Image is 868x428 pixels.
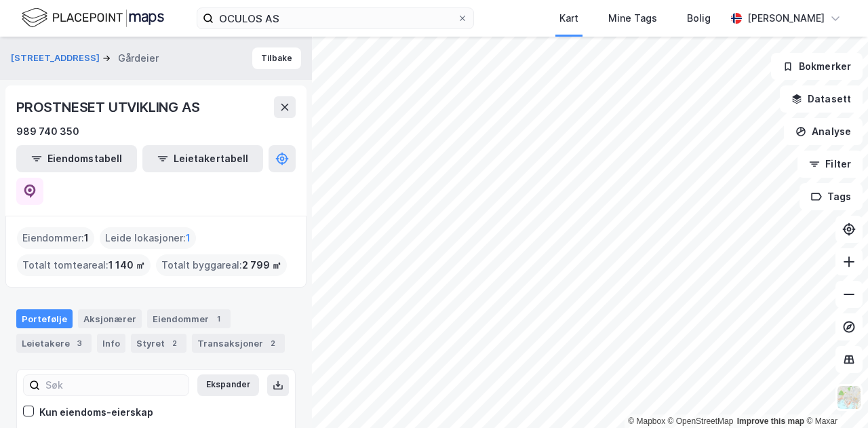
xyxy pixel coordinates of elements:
[628,416,665,426] a: Mapbox
[100,227,196,249] div: Leide lokasjoner :
[167,336,181,350] div: 2
[16,309,73,328] div: Portefølje
[214,8,457,28] input: Søk på adresse, matrikkel, gårdeiere, leietakere eller personer
[771,53,863,80] button: Bokmerker
[747,10,825,26] div: [PERSON_NAME]
[197,374,259,396] button: Ekspander
[797,151,863,178] button: Filter
[16,96,202,118] div: PROSTNESET UTVIKLING AS
[40,375,189,395] input: Søk
[737,416,804,426] a: Improve this map
[687,10,711,26] div: Bolig
[559,10,578,26] div: Kart
[84,230,89,246] span: 1
[800,363,868,428] iframe: Chat Widget
[118,50,159,66] div: Gårdeier
[73,336,86,350] div: 3
[156,254,287,276] div: Totalt byggareal :
[108,257,145,273] span: 1 140 ㎡
[22,6,164,30] img: logo.f888ab2527a4732fd821a326f86c7f29.svg
[16,145,137,172] button: Eiendomstabell
[266,336,279,350] div: 2
[17,227,94,249] div: Eiendommer :
[186,230,191,246] span: 1
[800,183,863,210] button: Tags
[11,52,102,65] button: [STREET_ADDRESS]
[16,334,92,353] div: Leietakere
[784,118,863,145] button: Analyse
[97,334,125,353] div: Info
[192,334,285,353] div: Transaksjoner
[131,334,186,353] div: Styret
[242,257,281,273] span: 2 799 ㎡
[147,309,231,328] div: Eiendommer
[608,10,657,26] div: Mine Tags
[252,47,301,69] button: Tilbake
[17,254,151,276] div: Totalt tomteareal :
[78,309,142,328] div: Aksjonærer
[142,145,263,172] button: Leietakertabell
[212,312,225,326] div: 1
[668,416,734,426] a: OpenStreetMap
[780,85,863,113] button: Datasett
[16,123,79,140] div: 989 740 350
[39,404,153,421] div: Kun eiendoms-eierskap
